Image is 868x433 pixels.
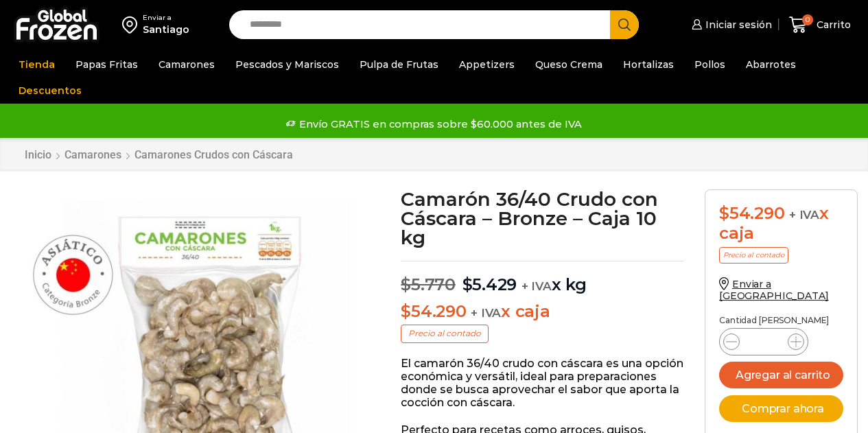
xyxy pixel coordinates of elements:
a: Tienda [12,51,62,78]
p: x caja [401,302,684,322]
button: Search button [610,10,639,39]
a: Camarones Crudos con Cáscara [134,148,294,161]
span: + IVA [521,279,552,293]
div: Santiago [143,23,189,36]
a: Pollos [688,51,732,78]
span: + IVA [789,208,819,222]
a: Camarones [64,148,122,161]
a: 0 Carrito [786,9,854,41]
a: Enviar a [GEOGRAPHIC_DATA] [719,278,829,302]
a: Papas Fritas [69,51,145,78]
span: $ [401,274,411,294]
p: El camarón 36/40 crudo con cáscara es una opción económica y versátil, ideal para preparaciones d... [401,357,684,410]
div: x caja [719,204,843,244]
a: Hortalizas [616,51,681,78]
a: Pulpa de Frutas [353,51,445,78]
a: Queso Crema [528,51,609,78]
p: x kg [401,261,684,295]
span: + IVA [471,306,501,320]
a: Inicio [24,148,52,161]
p: Cantidad [PERSON_NAME] [719,316,843,325]
div: Enviar a [143,13,189,23]
a: Appetizers [452,51,521,78]
button: Comprar ahora [719,395,843,422]
input: Product quantity [751,332,777,351]
bdi: 54.290 [719,203,784,223]
p: Precio al contado [401,325,489,342]
bdi: 54.290 [401,301,466,321]
button: Agregar al carrito [719,362,843,388]
nav: Breadcrumb [24,148,294,161]
span: Iniciar sesión [702,18,772,32]
a: Iniciar sesión [688,11,772,38]
bdi: 5.429 [462,274,517,294]
p: Precio al contado [719,247,788,264]
span: 0 [802,14,813,25]
span: $ [719,203,729,223]
img: address-field-icon.svg [122,13,143,36]
span: Carrito [813,18,851,32]
span: $ [401,301,411,321]
span: $ [462,274,473,294]
a: Descuentos [12,78,89,104]
bdi: 5.770 [401,274,456,294]
a: Camarones [152,51,222,78]
h1: Camarón 36/40 Crudo con Cáscara – Bronze – Caja 10 kg [401,189,684,247]
a: Pescados y Mariscos [228,51,346,78]
a: Abarrotes [739,51,803,78]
